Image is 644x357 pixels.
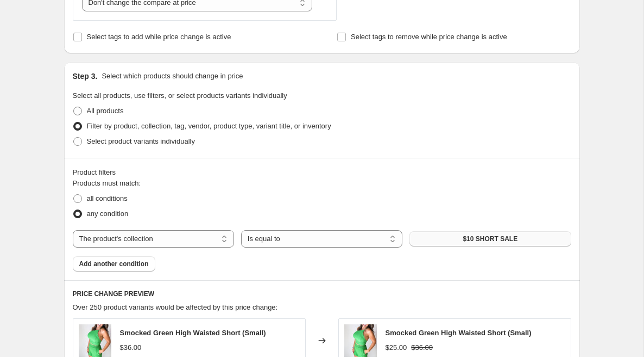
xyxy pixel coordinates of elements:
[87,194,128,202] span: all conditions
[87,107,124,115] span: All products
[386,342,407,353] div: $25.00
[409,231,571,247] button: $10 SHORT SALE
[87,137,195,145] span: Select product variants individually
[120,329,266,337] span: Smocked Green High Waisted Short (Small)
[73,256,155,272] button: Add another condition
[87,210,129,218] span: any condition
[120,342,142,353] div: $36.00
[79,324,111,357] img: IMG_0242_80x.jpg
[73,290,571,298] h6: PRICE CHANGE PREVIEW
[79,260,149,268] span: Add another condition
[351,33,507,41] span: Select tags to remove while price change is active
[73,179,141,187] span: Products must match:
[87,33,231,41] span: Select tags to add while price change is active
[344,324,377,357] img: IMG_0242_80x.jpg
[411,342,433,353] strike: $36.00
[87,122,331,130] span: Filter by product, collection, tag, vendor, product type, variant title, or inventory
[463,235,517,243] span: $10 SHORT SALE
[73,167,571,178] div: Product filters
[73,303,278,311] span: Over 250 product variants would be affected by this price change:
[102,71,243,82] p: Select which products should change in price
[73,71,98,82] h2: Step 3.
[73,91,287,100] span: Select all products, use filters, or select products variants individually
[386,329,532,337] span: Smocked Green High Waisted Short (Small)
